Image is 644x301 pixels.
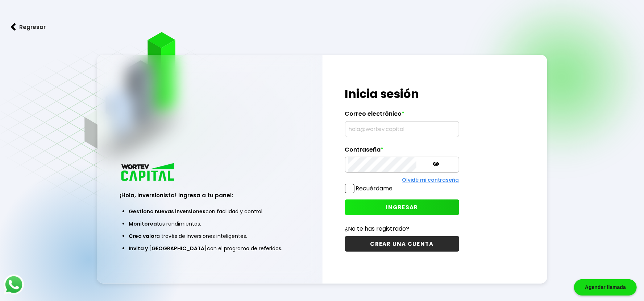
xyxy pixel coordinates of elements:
label: Contraseña [345,146,459,157]
li: a través de inversiones inteligentes. [129,230,291,242]
img: flecha izquierda [11,23,16,31]
li: con facilidad y control. [129,205,291,218]
span: Crea valor [129,232,157,240]
a: Olvidé mi contraseña [402,176,459,184]
img: logos_whatsapp-icon.242b2217.svg [4,275,24,295]
a: ¿No te has registrado?CREAR UNA CUENTA [345,224,459,252]
li: tus rendimientos. [129,218,291,230]
h3: ¡Hola, inversionista! Ingresa a tu panel: [120,191,300,199]
input: hola@wortev.capital [348,121,456,137]
span: Monitorea [129,220,157,227]
div: Agendar llamada [574,279,637,296]
button: CREAR UNA CUENTA [345,236,459,252]
img: logo_wortev_capital [120,162,177,184]
p: ¿No te has registrado? [345,224,459,233]
li: con el programa de referidos. [129,242,291,255]
span: Gestiona nuevas inversiones [129,208,205,215]
h1: Inicia sesión [345,85,459,103]
span: INGRESAR [386,203,418,211]
button: INGRESAR [345,199,459,215]
label: Correo electrónico [345,110,459,121]
span: Invita y [GEOGRAPHIC_DATA] [129,245,207,252]
label: Recuérdame [356,184,393,193]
